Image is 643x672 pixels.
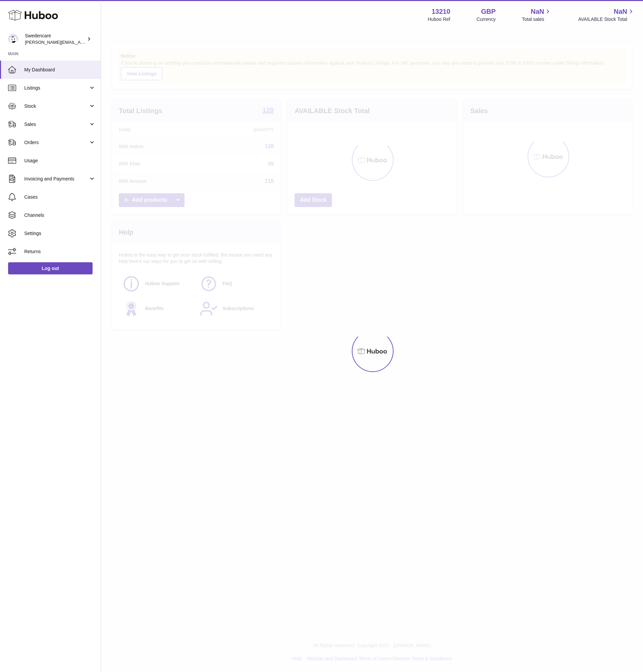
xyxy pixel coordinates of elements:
span: Stock [24,103,89,109]
a: NaN Total sales [522,7,552,23]
span: Listings [24,85,89,91]
div: Currency [477,16,496,23]
span: Channels [24,212,96,219]
strong: GBP [481,7,496,16]
span: Returns [24,248,96,255]
span: Orders [24,139,89,146]
div: Huboo Ref [428,16,450,23]
span: Total sales [522,16,552,23]
span: [PERSON_NAME][EMAIL_ADDRESS][PERSON_NAME][DOMAIN_NAME] [25,39,171,45]
span: NaN [531,7,544,16]
img: daniel.corbridge@swedencare.co.uk [8,34,18,44]
span: Settings [24,230,96,237]
span: Usage [24,158,96,164]
span: Invoicing and Payments [24,176,89,182]
span: AVAILABLE Stock Total [578,16,635,23]
span: Cases [24,194,96,200]
span: Sales [24,121,89,128]
span: NaN [614,7,627,16]
a: Log out [8,262,93,274]
a: NaN AVAILABLE Stock Total [578,7,635,23]
span: My Dashboard [24,67,96,73]
div: Swedencare [25,33,86,45]
strong: 13210 [432,7,450,16]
